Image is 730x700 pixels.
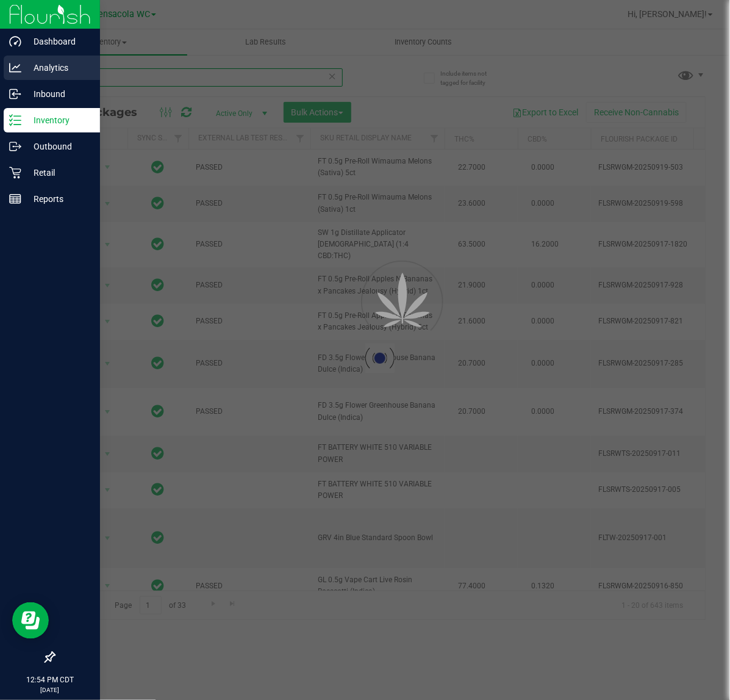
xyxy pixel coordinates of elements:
inline-svg: Outbound [9,140,21,153]
p: Dashboard [21,34,95,49]
p: Retail [21,165,95,180]
iframe: Resource center [12,602,49,639]
inline-svg: Retail [9,167,21,179]
p: [DATE] [5,685,95,695]
inline-svg: Inbound [9,88,21,100]
p: Analytics [21,60,95,75]
p: Reports [21,192,95,206]
p: Inventory [21,113,95,128]
p: 12:54 PM CDT [5,674,95,685]
inline-svg: Dashboard [9,35,21,48]
p: Inbound [21,87,95,101]
inline-svg: Inventory [9,114,21,126]
inline-svg: Analytics [9,62,21,74]
p: Outbound [21,139,95,154]
inline-svg: Reports [9,193,21,205]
